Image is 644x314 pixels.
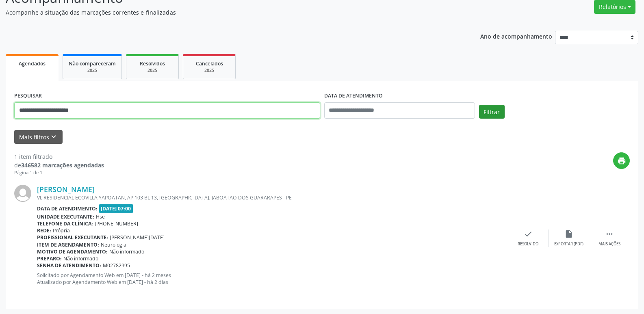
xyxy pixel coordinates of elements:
button: print [613,152,630,169]
span: [DATE] 07:00 [99,204,133,213]
p: Acompanhe a situação das marcações correntes e finalizadas [6,8,449,17]
b: Senha de atendimento: [37,262,101,269]
b: Rede: [37,227,51,234]
b: Telefone da clínica: [37,220,93,227]
div: 2025 [132,67,173,74]
b: Preparo: [37,255,62,262]
span: [PERSON_NAME][DATE] [110,234,165,241]
span: Não compareceram [69,60,116,67]
span: Neurologia [101,241,126,248]
b: Profissional executante: [37,234,108,241]
p: Solicitado por Agendamento Web em [DATE] - há 2 meses Atualizado por Agendamento Web em [DATE] - ... [37,272,508,286]
div: 2025 [189,67,230,74]
div: de [14,161,104,169]
button: Mais filtroskeyboard_arrow_down [14,130,63,144]
a: [PERSON_NAME] [37,185,95,194]
i: keyboard_arrow_down [49,132,58,141]
label: PESQUISAR [14,90,42,102]
span: Resolvidos [140,60,165,67]
div: 2025 [69,67,116,74]
div: Resolvido [518,241,538,247]
b: Data de atendimento: [37,205,98,212]
img: img [14,185,31,202]
span: Hse [96,213,105,220]
p: Ano de acompanhamento [480,31,552,41]
i: check [524,230,533,238]
span: M02782995 [103,262,130,269]
span: Agendados [19,60,46,67]
span: Não informado [109,248,144,255]
span: [PHONE_NUMBER] [95,220,138,227]
b: Item de agendamento: [37,241,99,248]
i: insert_drive_file [564,230,573,238]
b: Motivo de agendamento: [37,248,108,255]
i: print [617,156,626,165]
b: Unidade executante: [37,213,94,220]
i:  [605,230,614,238]
div: Exportar (PDF) [554,241,583,247]
div: VL RESIDENCIAL ECOVILLA YAPOATAN, AP 103 BL 13, [GEOGRAPHIC_DATA], JABOATAO DOS GUARARAPES - PE [37,194,508,201]
div: 1 item filtrado [14,152,104,161]
label: DATA DE ATENDIMENTO [324,90,383,102]
span: Própria [53,227,70,234]
div: Mais ações [598,241,620,247]
strong: 346582 marcações agendadas [21,161,104,169]
span: Não informado [63,255,98,262]
div: Página 1 de 1 [14,169,104,176]
button: Filtrar [479,105,505,119]
span: Cancelados [196,60,223,67]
